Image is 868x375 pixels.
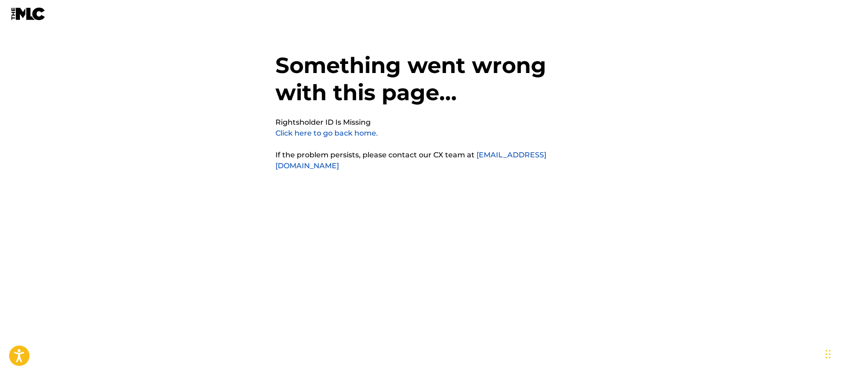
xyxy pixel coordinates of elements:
a: [EMAIL_ADDRESS][DOMAIN_NAME] [275,151,546,170]
div: Drag [825,341,831,368]
img: MLC Logo [11,7,46,20]
iframe: Chat Widget [823,331,868,375]
p: If the problem persists, please contact our CX team at [275,150,593,171]
pre: Rightsholder ID Is Missing [275,117,371,128]
a: Click here to go back home. [275,129,378,137]
h1: Something went wrong with this page... [275,52,593,117]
